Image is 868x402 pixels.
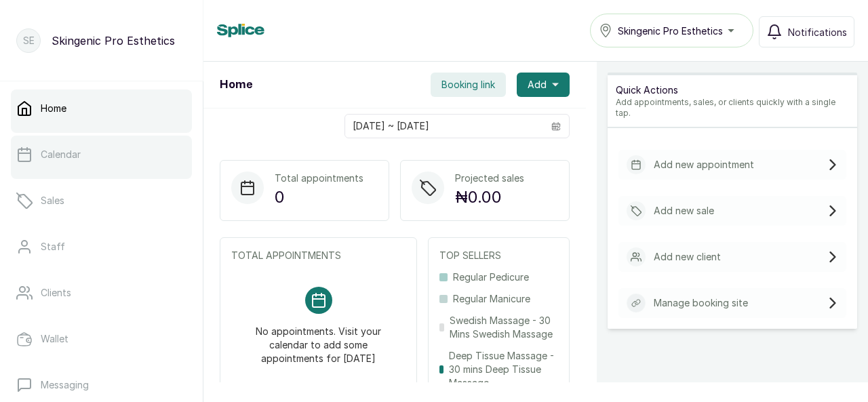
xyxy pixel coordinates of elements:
span: Skingenic Pro Esthetics [618,24,723,38]
p: ₦0.00 [455,185,524,209]
p: Staff [41,240,65,254]
button: Booking link [431,73,506,97]
p: Clients [41,286,71,300]
button: Add [517,73,570,97]
p: 0 [275,185,363,209]
p: Manage booking site [654,296,748,310]
p: Messaging [41,378,89,392]
input: Select date [345,115,543,138]
p: TOP SELLERS [439,249,558,262]
a: Calendar [11,136,192,174]
p: Add new appointment [654,158,754,172]
p: Regular Manicure [453,292,530,306]
p: SE [23,34,35,47]
span: Booking link [441,78,495,92]
p: Quick Actions [616,83,849,97]
a: Wallet [11,320,192,358]
p: Deep Tissue Massage - 30 mins Deep Tissue Massage [449,349,558,390]
p: Home [41,102,66,115]
p: TOTAL APPOINTMENTS [231,249,406,262]
p: Sales [41,194,64,207]
svg: calendar [551,121,561,131]
p: Swedish Massage - 30 Mins Swedish Massage [450,314,558,341]
h1: Home [220,77,252,93]
p: Add appointments, sales, or clients quickly with a single tap. [616,97,849,119]
button: Notifications [759,16,854,47]
p: Projected sales [455,172,524,185]
p: Total appointments [275,172,363,185]
p: No appointments. Visit your calendar to add some appointments for [DATE] [248,314,389,365]
p: Add new sale [654,204,714,218]
p: Skingenic Pro Esthetics [52,33,175,49]
p: Calendar [41,148,81,161]
a: Clients [11,274,192,312]
p: Wallet [41,332,68,346]
button: Skingenic Pro Esthetics [590,14,753,47]
span: Notifications [788,25,847,39]
span: Add [528,78,547,92]
a: Home [11,89,192,127]
p: Regular Pedicure [453,270,529,284]
p: Add new client [654,250,721,264]
a: Staff [11,228,192,266]
a: Sales [11,182,192,220]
